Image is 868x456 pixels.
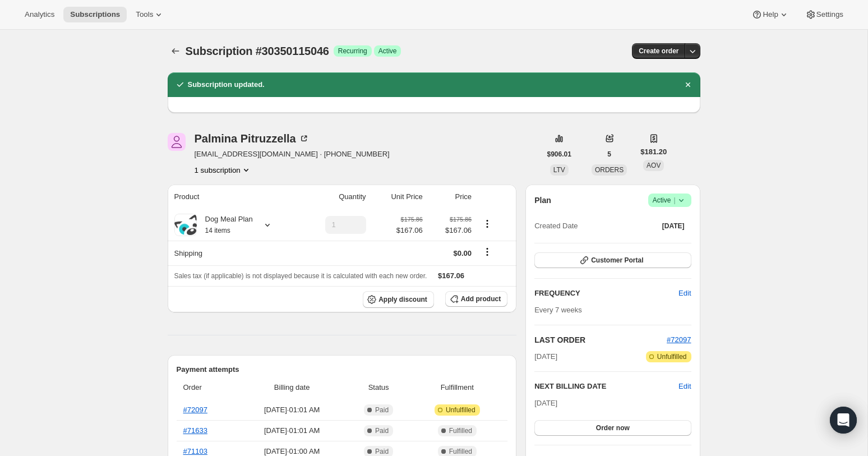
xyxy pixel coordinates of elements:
img: product img [174,215,197,235]
button: Help [745,7,796,22]
button: Product actions [195,164,252,176]
span: [DATE] [534,399,557,407]
span: [EMAIL_ADDRESS][DOMAIN_NAME] · [PHONE_NUMBER] [195,149,390,160]
span: Palmina Pitruzzella [168,133,186,151]
h2: FREQUENCY [534,288,678,299]
span: Fulfilled [449,426,472,435]
span: Apply discount [378,295,427,304]
span: Sales tax (if applicable) is not displayed because it is calculated with each new order. [174,272,427,280]
th: Price [426,185,475,209]
span: Subscriptions [70,10,120,19]
span: Paid [375,426,389,435]
button: Dismiss notification [680,77,696,93]
button: #72097 [667,334,691,346]
button: [DATE] [655,218,691,234]
span: Customer Portal [591,256,643,265]
h2: Plan [534,195,551,206]
span: Tools [136,10,153,19]
span: Paid [375,406,389,414]
small: 14 items [205,227,230,234]
button: Customer Portal [534,252,691,268]
div: Dog Meal Plan [197,214,253,236]
button: Shipping actions [478,246,496,258]
span: Settings [816,10,843,19]
span: [DATE] [534,351,557,362]
span: Create order [639,47,678,56]
button: $906.01 [541,146,578,162]
a: #71103 [183,447,207,455]
button: Add product [445,291,507,307]
span: Unfulfilled [657,352,687,361]
span: $167.06 [438,271,464,280]
button: Analytics [18,7,61,22]
span: Paid [375,447,389,456]
span: Active [378,47,397,56]
button: Subscriptions [168,43,183,59]
span: 5 [607,150,611,159]
span: ORDERS [595,166,624,174]
small: $175.86 [450,216,472,223]
button: Apply discount [363,291,434,308]
div: Open Intercom Messenger [830,407,857,434]
span: AOV [647,162,661,169]
span: Every 7 weeks [534,306,582,314]
span: $906.01 [547,150,571,159]
span: $0.00 [454,249,472,257]
small: $175.86 [401,216,423,223]
span: Subscription #30350115046 [186,45,329,57]
th: Quantity [299,185,370,209]
span: $181.20 [640,146,667,158]
th: Shipping [168,241,299,265]
th: Order [177,375,237,400]
span: Fulfilled [449,447,472,456]
div: Palmina Pitruzzella [195,133,310,144]
button: Tools [129,7,171,22]
button: Edit [678,381,691,392]
span: Status [350,382,407,393]
th: Product [168,185,299,209]
span: LTV [553,166,565,174]
span: Unfulfilled [446,406,475,414]
button: 5 [601,146,618,162]
th: Unit Price [370,185,426,209]
button: Edit [672,284,698,302]
a: #71633 [183,426,207,435]
span: Help [763,10,778,19]
span: $167.06 [396,225,423,236]
button: Create order [632,43,685,59]
button: Product actions [478,218,496,230]
span: | [673,196,675,205]
span: $167.06 [430,225,472,236]
span: [DATE] · 01:01 AM [241,425,344,436]
span: Analytics [25,10,54,19]
button: Settings [798,7,850,22]
span: [DATE] [662,222,685,231]
span: Add product [461,294,501,303]
span: Fulfillment [413,382,501,393]
span: Active [653,195,687,206]
span: Edit [678,288,691,299]
a: #72097 [183,406,207,414]
span: Created Date [534,220,578,232]
span: Order now [596,423,630,432]
h2: NEXT BILLING DATE [534,381,678,392]
h2: LAST ORDER [534,334,667,346]
h2: Payment attempts [177,364,508,375]
a: #72097 [667,335,691,344]
span: [DATE] · 01:01 AM [241,404,344,416]
span: Billing date [241,382,344,393]
span: Recurring [338,47,367,56]
button: Order now [534,420,691,436]
button: Subscriptions [63,7,127,22]
h2: Subscription updated. [188,79,265,90]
